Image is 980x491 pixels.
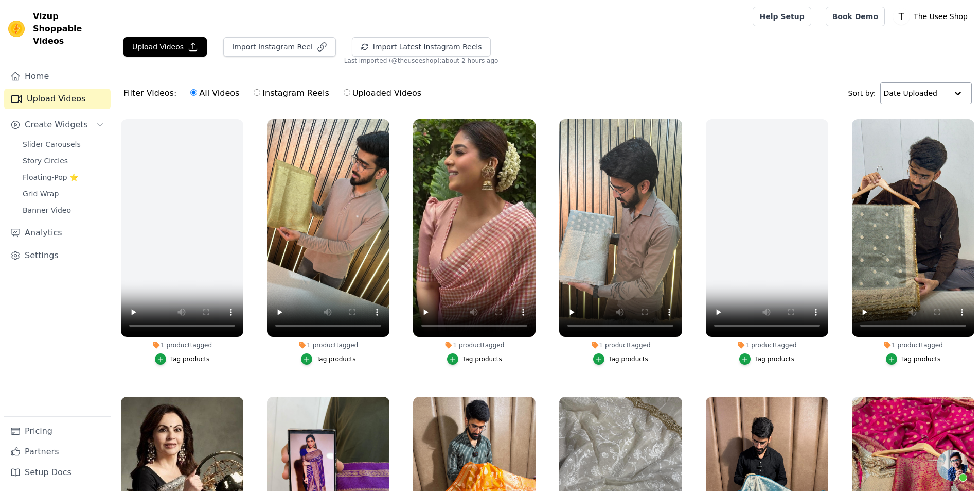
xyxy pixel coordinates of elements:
[4,442,111,462] a: Partners
[316,355,356,363] div: Tag products
[755,355,794,363] div: Tag products
[23,189,59,199] span: Grid Wrap
[33,10,106,47] span: Vizup Shoppable Videos
[462,355,502,363] div: Tag products
[16,203,111,217] a: Banner Video
[25,118,88,131] span: Create Widgets
[352,37,491,57] button: Import Latest Instagram Reels
[170,355,210,363] div: Tag products
[4,462,111,483] a: Setup Docs
[4,89,111,109] a: Upload Videos
[123,37,207,57] button: Upload Videos
[123,81,427,105] div: Filter Videos:
[16,154,111,168] a: Story Circles
[753,7,811,26] a: Help Setup
[155,353,210,365] button: Tag products
[344,57,498,65] span: Last imported (@ theuseeshop ): about 2 hours ago
[253,87,329,100] label: Instagram Reels
[267,341,389,349] div: 1 product tagged
[254,89,260,96] input: Instagram Reels
[901,355,941,363] div: Tag products
[848,82,972,104] div: Sort by:
[16,170,111,184] a: Floating-Pop ⭐
[447,353,502,365] button: Tag products
[826,7,885,26] a: Book Demo
[898,11,904,22] text: T
[16,187,111,201] a: Grid Wrap
[223,37,336,57] button: Import Instagram Reel
[190,89,197,96] input: All Videos
[937,450,968,481] div: Open chat
[23,172,78,182] span: Floating-Pop ⭐
[4,114,111,135] button: Create Widgets
[121,341,243,349] div: 1 product tagged
[16,137,111,151] a: Slider Carousels
[4,66,111,87] a: Home
[8,21,25,37] img: Vizup
[706,341,828,349] div: 1 product tagged
[4,421,111,442] a: Pricing
[910,7,972,26] p: The Usee Shop
[343,87,422,100] label: Uploaded Videos
[593,353,648,365] button: Tag products
[886,353,941,365] button: Tag products
[609,355,648,363] div: Tag products
[190,87,240,100] label: All Videos
[852,341,974,349] div: 1 product tagged
[4,245,111,266] a: Settings
[739,353,794,365] button: Tag products
[893,7,972,26] button: T The Usee Shop
[23,156,68,166] span: Story Circles
[301,353,356,365] button: Tag products
[4,223,111,243] a: Analytics
[23,205,71,215] span: Banner Video
[413,341,536,349] div: 1 product tagged
[23,139,81,149] span: Slider Carousels
[559,341,682,349] div: 1 product tagged
[344,89,350,96] input: Uploaded Videos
